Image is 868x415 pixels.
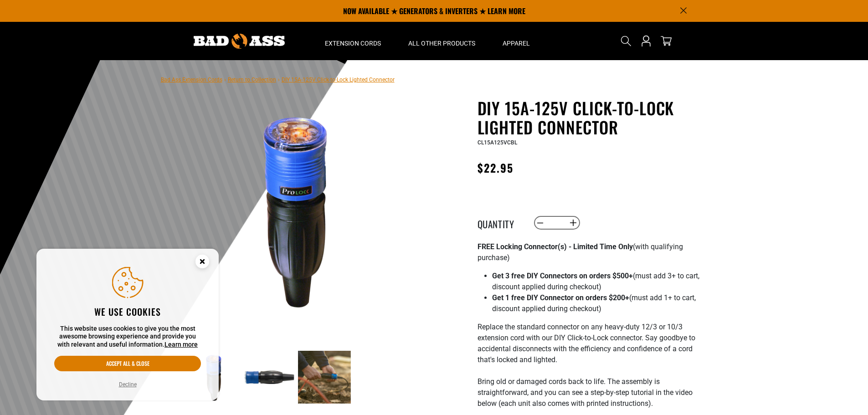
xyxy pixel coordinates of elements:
strong: FREE Locking Connector(s) - Limited Time Only [478,242,633,251]
button: Decline [116,380,139,389]
label: Quantity [478,217,523,229]
summary: Extension Cords [311,22,395,60]
span: (with qualifying purchase) [478,242,683,262]
p: This website uses cookies to give you the most awesome browsing experience and provide you with r... [54,325,201,349]
span: (must add 3+ to cart, discount applied during checkout) [492,272,699,291]
span: $22.95 [478,159,514,176]
strong: Get 3 free DIY Connectors on orders $500+ [492,272,633,280]
span: (must add 1+ to cart, discount applied during checkout) [492,293,696,313]
summary: Apparel [489,22,544,60]
span: DIY 15A-125V Click-to-Lock Lighted Connector [282,77,395,83]
a: Bad Ass Extension Cords [161,77,222,83]
h1: DIY 15A-125V Click-to-Lock Lighted Connector [478,98,701,137]
nav: breadcrumbs [161,74,395,85]
summary: All Other Products [395,22,489,60]
span: Apparel [503,39,530,47]
span: All Other Products [408,39,475,47]
a: Learn more [164,341,198,348]
span: › [278,77,280,83]
h2: We use cookies [54,306,201,318]
span: CL15A125VCBL [478,139,517,146]
summary: Search [619,34,633,48]
span: › [224,77,226,83]
img: Bad Ass Extension Cords [194,34,285,49]
strong: Get 1 free DIY Connector on orders $200+ [492,293,629,302]
a: Return to Collection [228,77,276,83]
aside: Cookie Consent [36,249,219,401]
button: Accept all & close [54,356,201,371]
span: Extension Cords [325,39,381,47]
